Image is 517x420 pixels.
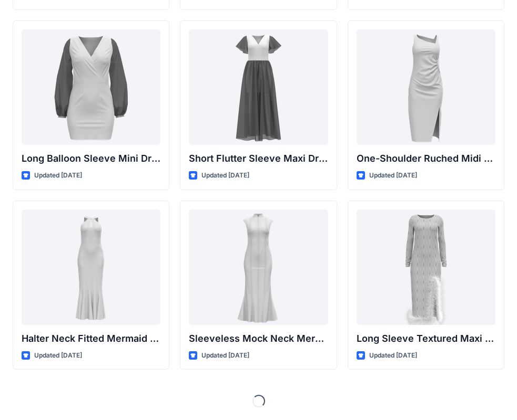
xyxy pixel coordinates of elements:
[189,29,328,145] a: Short Flutter Sleeve Maxi Dress with Contrast Bodice and Sheer Overlay
[189,151,328,166] p: Short Flutter Sleeve Maxi Dress with Contrast [PERSON_NAME] and [PERSON_NAME]
[22,151,160,166] p: Long Balloon Sleeve Mini Dress with Wrap Bodice
[34,350,82,361] p: Updated [DATE]
[22,331,160,346] p: Halter Neck Fitted Mermaid Gown with Keyhole Detail
[357,331,495,346] p: Long Sleeve Textured Maxi Dress with Feather Hem
[189,209,328,325] a: Sleeveless Mock Neck Mermaid Gown
[369,350,417,361] p: Updated [DATE]
[201,170,249,181] p: Updated [DATE]
[357,29,495,145] a: One-Shoulder Ruched Midi Dress with Slit
[22,209,160,325] a: Halter Neck Fitted Mermaid Gown with Keyhole Detail
[357,151,495,166] p: One-Shoulder Ruched Midi Dress with Slit
[189,331,328,346] p: Sleeveless Mock Neck Mermaid Gown
[22,29,160,145] a: Long Balloon Sleeve Mini Dress with Wrap Bodice
[369,170,417,181] p: Updated [DATE]
[357,209,495,325] a: Long Sleeve Textured Maxi Dress with Feather Hem
[201,350,249,361] p: Updated [DATE]
[34,170,82,181] p: Updated [DATE]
